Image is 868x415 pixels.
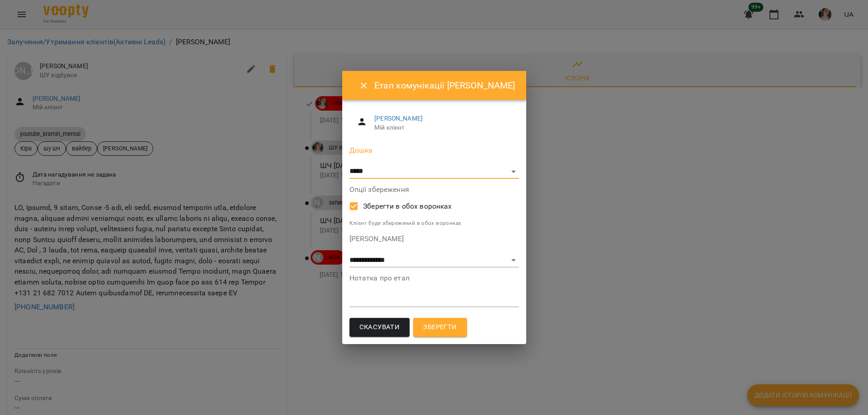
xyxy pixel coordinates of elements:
a: [PERSON_NAME] [374,115,423,122]
h6: Етап комунікації [PERSON_NAME] [374,79,515,93]
label: Опції збереження [349,186,519,193]
span: Скасувати [359,322,400,333]
label: Дошка [349,147,519,154]
span: Зберегти в обох воронках [363,201,452,212]
button: Зберегти [413,318,467,337]
span: Мій клієнт [374,123,511,132]
button: Скасувати [349,318,410,337]
label: [PERSON_NAME] [349,235,519,242]
p: Клієнт буде збережений в обох воронках [349,219,519,228]
label: Нотатка про етап [349,275,519,282]
span: Зберегти [423,322,457,333]
button: Close [353,75,375,97]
